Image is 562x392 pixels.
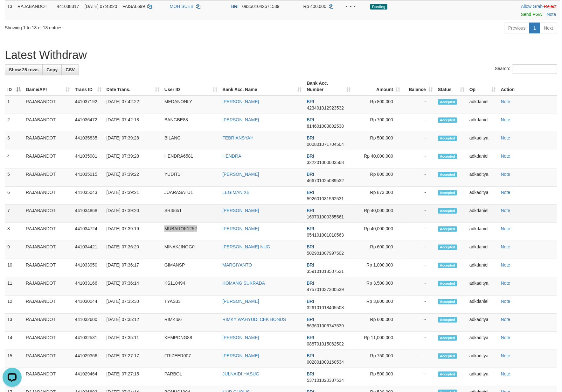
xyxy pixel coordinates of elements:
[3,3,22,22] button: Open LiveChat chat widget
[15,0,54,20] td: RAJABANDOT
[307,232,344,238] span: Copy 054101001010563 to clipboard
[403,259,435,277] td: -
[403,350,435,368] td: -
[353,350,403,368] td: Rp 750,000
[495,64,557,74] label: Search:
[162,368,220,386] td: PARBOL
[73,332,104,350] td: 441032531
[222,190,250,195] a: LEGIMAN XB
[403,277,435,296] td: -
[104,350,162,368] td: [DATE] 07:27:17
[438,245,457,250] span: Accepted
[222,317,286,322] a: RIMKY WAHYUDI CEK BONUS
[162,187,220,205] td: JUARASATU1
[23,205,73,223] td: RAJABANDOT
[403,187,435,205] td: -
[104,114,162,132] td: [DATE] 07:42:18
[403,332,435,350] td: -
[104,314,162,332] td: [DATE] 07:35:12
[353,96,403,114] td: Rp 800,000
[23,350,73,368] td: RAJABANDOT
[438,353,457,359] span: Accepted
[303,4,326,9] span: Rp 400.000
[5,277,23,296] td: 11
[66,67,75,72] span: CSV
[403,96,435,114] td: -
[122,4,145,9] span: FAISAL699
[222,299,259,304] a: [PERSON_NAME]
[5,314,23,332] td: 13
[23,314,73,332] td: RAJABANDOT
[438,190,457,196] span: Accepted
[5,223,23,241] td: 8
[73,168,104,187] td: 441035015
[353,132,403,150] td: Rp 500,000
[5,187,23,205] td: 6
[104,296,162,314] td: [DATE] 07:35:30
[307,305,344,310] span: Copy 326101018405508 to clipboard
[467,350,498,368] td: adkaditya
[222,208,259,213] a: [PERSON_NAME]
[438,263,457,268] span: Accepted
[162,168,220,187] td: YUDIT1
[5,168,23,187] td: 5
[5,332,23,350] td: 14
[220,77,304,96] th: Bank Acc. Name: activate to sort column ascending
[162,259,220,277] td: GIMANSP
[501,317,510,322] a: Note
[162,241,220,259] td: MINAKJINGG0
[403,77,435,96] th: Balance: activate to sort column ascending
[104,241,162,259] td: [DATE] 07:36:20
[403,114,435,132] td: -
[501,226,510,231] a: Note
[162,205,220,223] td: SRI6651
[73,96,104,114] td: 441037192
[222,226,259,231] a: [PERSON_NAME]
[162,277,220,296] td: KS110494
[501,172,510,177] a: Note
[353,368,403,386] td: Rp 500,000
[5,350,23,368] td: 15
[501,281,510,286] a: Note
[242,4,280,9] span: Copy 093501042671539 to clipboard
[467,187,498,205] td: adkaditya
[73,223,104,241] td: 441034724
[438,208,457,214] span: Accepted
[222,281,265,286] a: KOMANG SUKRADA
[73,150,104,168] td: 441035981
[307,196,344,201] span: Copy 592601031562531 to clipboard
[307,323,344,328] span: Copy 563601006747539 to clipboard
[162,77,220,96] th: User ID: activate to sort column ascending
[231,4,239,9] span: BRI
[467,168,498,187] td: adkaditya
[501,299,510,304] a: Note
[73,187,104,205] td: 441035043
[73,132,104,150] td: 441035835
[307,117,314,122] span: BRI
[104,132,162,150] td: [DATE] 07:39:28
[46,67,58,72] span: Copy
[467,241,498,259] td: adkdaniel
[438,118,457,123] span: Accepted
[307,105,344,110] span: Copy 423401012923532 to clipboard
[501,99,510,104] a: Note
[467,368,498,386] td: adkaditya
[403,205,435,223] td: -
[353,187,403,205] td: Rp 873,000
[467,332,498,350] td: adkaditya
[353,205,403,223] td: Rp 40,000,000
[403,296,435,314] td: -
[353,241,403,259] td: Rp 600,000
[23,150,73,168] td: RAJABANDOT
[23,77,73,96] th: Game/API: activate to sort column ascending
[353,223,403,241] td: Rp 40,000,000
[307,153,314,159] span: BRI
[73,296,104,314] td: 441030044
[5,96,23,114] td: 1
[498,77,557,96] th: Action
[23,187,73,205] td: RAJABANDOT
[5,150,23,168] td: 4
[42,64,62,75] a: Copy
[307,371,314,376] span: BRI
[501,135,510,140] a: Note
